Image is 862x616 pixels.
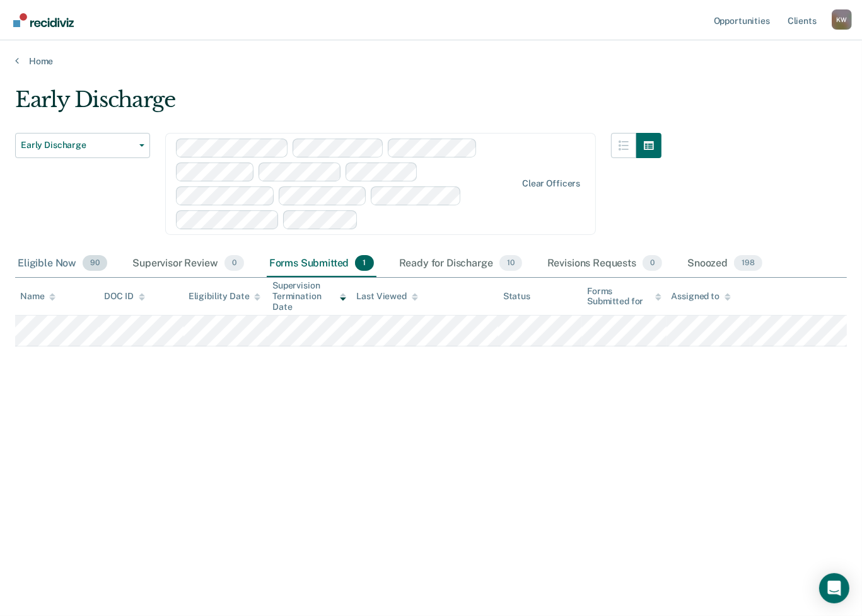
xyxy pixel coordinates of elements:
[104,291,144,302] div: DOC ID
[267,250,376,278] div: Forms Submitted1
[130,250,247,278] div: Supervisor Review0
[15,250,110,278] div: Eligible Now90
[734,255,762,271] span: 198
[672,291,731,302] div: Assigned to
[819,573,849,603] div: Open Intercom Messenger
[643,255,662,271] span: 0
[272,280,346,312] div: Supervision Termination Date
[189,291,261,302] div: Eligibility Date
[224,255,244,271] span: 0
[685,250,765,278] div: Snoozed198
[83,255,107,271] span: 90
[15,55,847,67] a: Home
[15,87,661,123] div: Early Discharge
[355,255,373,271] span: 1
[587,286,661,307] div: Forms Submitted for
[522,178,580,189] div: Clear officers
[15,133,150,158] button: Early Discharge
[21,140,134,151] span: Early Discharge
[545,250,665,278] div: Revisions Requests0
[20,291,55,302] div: Name
[832,9,852,30] div: K W
[503,291,530,302] div: Status
[832,9,852,30] button: Profile dropdown button
[397,250,525,278] div: Ready for Discharge10
[13,13,74,27] img: Recidiviz
[499,255,522,271] span: 10
[356,291,417,302] div: Last Viewed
